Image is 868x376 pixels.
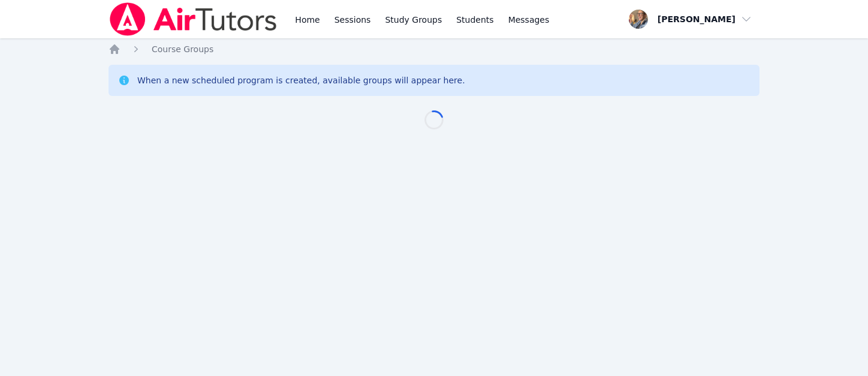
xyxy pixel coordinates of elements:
[108,43,759,55] nav: Breadcrumb
[152,44,213,54] span: Course Groups
[108,2,278,36] img: Air Tutors
[152,43,213,55] a: Course Groups
[508,14,550,26] span: Messages
[137,74,465,86] div: When a new scheduled program is created, available groups will appear here.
